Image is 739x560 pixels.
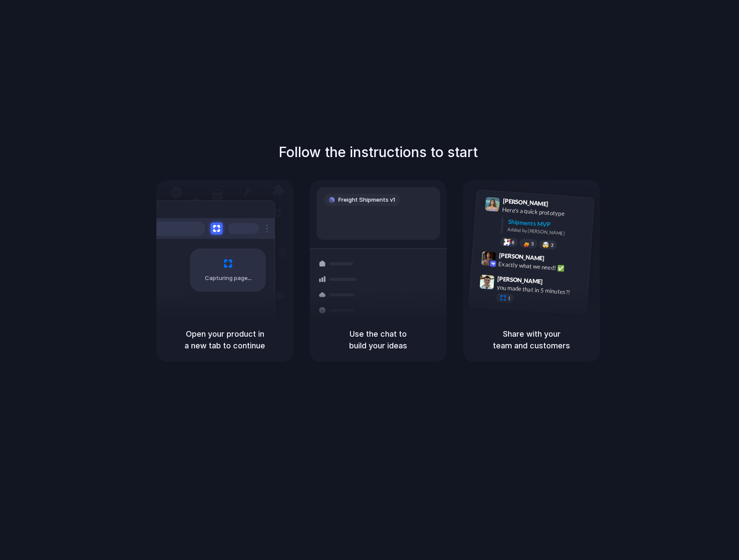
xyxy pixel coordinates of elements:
[496,283,583,298] div: you made that in 5 minutes?!
[473,328,590,351] h5: Share with your team and customers
[545,278,563,288] span: 9:47 AM
[551,200,569,211] span: 9:41 AM
[499,251,545,263] span: [PERSON_NAME]
[338,196,395,204] span: Freight Shipments v1
[167,328,283,351] h5: Open your product in a new tab to continue
[547,255,565,265] span: 9:42 AM
[531,241,534,246] span: 5
[279,142,478,163] h1: Follow the instructions to start
[507,226,587,238] div: Added by [PERSON_NAME]
[498,260,585,274] div: Exactly what we need! ✅
[502,196,548,209] span: [PERSON_NAME]
[320,328,436,351] h5: Use the chat to build your ideas
[551,243,554,248] span: 3
[508,217,588,232] div: Shipments MVP
[497,274,543,286] span: [PERSON_NAME]
[205,274,253,283] span: Capturing page
[512,240,515,245] span: 8
[508,296,511,301] span: 1
[542,241,550,248] div: 🤯
[502,205,589,220] div: Here's a quick prototype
